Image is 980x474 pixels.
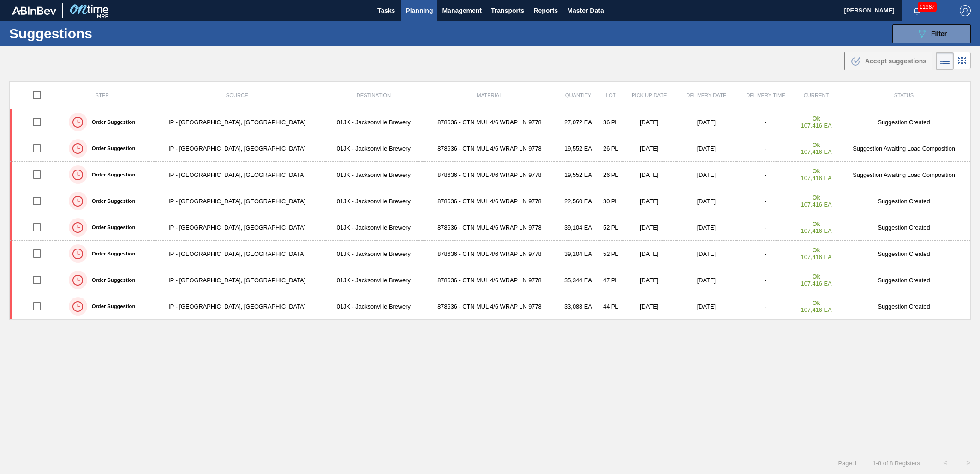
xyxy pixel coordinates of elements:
td: Suggestion Awaiting Load Composition [837,135,970,162]
td: [DATE] [622,241,676,267]
span: 107,416 EA [801,201,832,208]
span: Tasks [376,5,396,16]
td: 01JK - Jacksonville Brewery [325,188,422,214]
td: 26 PL [599,162,622,188]
img: TNhmsLtSVTkK8tSr43FrP2fwEKptu5GPRR3wAAAABJRU5ErkJggg== [12,6,56,15]
td: [DATE] [676,267,736,293]
td: 30 PL [599,188,622,214]
td: 39,104 EA [557,214,599,241]
span: Master Data [567,5,604,16]
td: IP - [GEOGRAPHIC_DATA], [GEOGRAPHIC_DATA] [149,293,325,320]
td: [DATE] [622,188,676,214]
td: IP - [GEOGRAPHIC_DATA], [GEOGRAPHIC_DATA] [149,241,325,267]
td: 01JK - Jacksonville Brewery [325,135,422,162]
td: IP - [GEOGRAPHIC_DATA], [GEOGRAPHIC_DATA] [149,267,325,293]
td: 878636 - CTN MUL 4/6 WRAP LN 9778 [422,241,557,267]
td: 47 PL [599,267,622,293]
strong: Ok [813,273,820,280]
span: Pick up Date [632,92,667,98]
a: Order SuggestionIP - [GEOGRAPHIC_DATA], [GEOGRAPHIC_DATA]01JK - Jacksonville Brewery878636 - CTN ... [10,241,971,267]
button: Filter [892,24,971,43]
td: [DATE] [622,109,676,135]
td: 878636 - CTN MUL 4/6 WRAP LN 9778 [422,267,557,293]
a: Order SuggestionIP - [GEOGRAPHIC_DATA], [GEOGRAPHIC_DATA]01JK - Jacksonville Brewery878636 - CTN ... [10,109,971,135]
td: - [736,162,795,188]
td: [DATE] [676,109,736,135]
td: 33,088 EA [557,293,599,320]
label: Order Suggestion [87,277,135,283]
td: 19,552 EA [557,162,599,188]
td: 01JK - Jacksonville Brewery [325,109,422,135]
h1: Suggestions [9,28,173,39]
strong: Ok [813,115,820,122]
span: Filter [931,30,947,37]
td: Suggestion Created [837,241,970,267]
span: Status [894,92,914,98]
td: 01JK - Jacksonville Brewery [325,214,422,241]
span: Management [442,5,482,16]
td: - [736,214,795,241]
strong: Ok [813,141,820,148]
span: 107,416 EA [801,280,832,287]
td: - [736,241,795,267]
td: - [736,109,795,135]
td: [DATE] [676,241,736,267]
span: Page : 1 [838,460,857,467]
div: Card Vision [954,52,971,70]
td: 01JK - Jacksonville Brewery [325,241,422,267]
td: IP - [GEOGRAPHIC_DATA], [GEOGRAPHIC_DATA] [149,109,325,135]
td: Suggestion Created [837,267,970,293]
td: 26 PL [599,135,622,162]
td: Suggestion Created [837,188,970,214]
span: Destination [357,92,391,98]
label: Order Suggestion [87,225,135,230]
span: Delivery Date [686,92,726,98]
td: 878636 - CTN MUL 4/6 WRAP LN 9778 [422,214,557,241]
td: Suggestion Awaiting Load Composition [837,162,970,188]
div: List Vision [936,52,954,70]
td: 878636 - CTN MUL 4/6 WRAP LN 9778 [422,135,557,162]
span: Material [477,92,502,98]
strong: Ok [813,299,820,306]
strong: Ok [813,168,820,175]
td: IP - [GEOGRAPHIC_DATA], [GEOGRAPHIC_DATA] [149,162,325,188]
td: [DATE] [676,293,736,320]
td: [DATE] [622,162,676,188]
span: Delivery Time [746,92,785,98]
td: 878636 - CTN MUL 4/6 WRAP LN 9778 [422,293,557,320]
td: Suggestion Created [837,214,970,241]
span: Planning [406,5,433,16]
td: [DATE] [676,135,736,162]
span: 107,416 EA [801,148,832,155]
td: Suggestion Created [837,109,970,135]
td: - [736,267,795,293]
img: Logout [960,5,971,16]
label: Order Suggestion [87,304,135,309]
strong: Ok [813,194,820,201]
td: 19,552 EA [557,135,599,162]
a: Order SuggestionIP - [GEOGRAPHIC_DATA], [GEOGRAPHIC_DATA]01JK - Jacksonville Brewery878636 - CTN ... [10,188,971,214]
span: Step [95,92,108,98]
td: [DATE] [622,267,676,293]
span: Lot [606,92,616,98]
button: Accept suggestions [844,52,932,70]
td: 39,104 EA [557,241,599,267]
td: [DATE] [676,188,736,214]
span: 107,416 EA [801,122,832,129]
span: 107,416 EA [801,175,832,182]
td: - [736,135,795,162]
td: [DATE] [676,214,736,241]
td: [DATE] [622,135,676,162]
label: Order Suggestion [87,251,135,256]
a: Order SuggestionIP - [GEOGRAPHIC_DATA], [GEOGRAPHIC_DATA]01JK - Jacksonville Brewery878636 - CTN ... [10,162,971,188]
td: [DATE] [622,214,676,241]
td: 878636 - CTN MUL 4/6 WRAP LN 9778 [422,109,557,135]
span: Reports [533,5,558,16]
td: 52 PL [599,241,622,267]
td: 36 PL [599,109,622,135]
td: 01JK - Jacksonville Brewery [325,267,422,293]
button: Notifications [902,4,932,17]
td: IP - [GEOGRAPHIC_DATA], [GEOGRAPHIC_DATA] [149,188,325,214]
span: Current [804,92,829,98]
a: Order SuggestionIP - [GEOGRAPHIC_DATA], [GEOGRAPHIC_DATA]01JK - Jacksonville Brewery878636 - CTN ... [10,214,971,241]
